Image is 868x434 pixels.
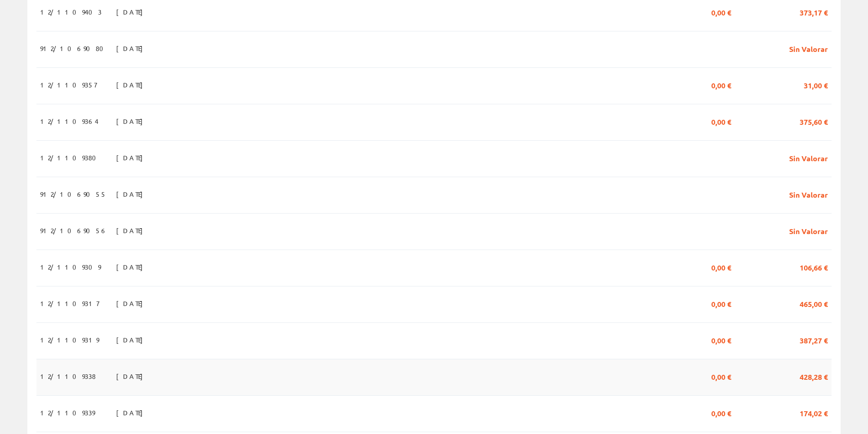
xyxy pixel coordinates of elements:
span: [DATE] [116,368,148,384]
span: 12/1109338 [40,368,96,384]
span: 912/1069056 [40,223,108,238]
span: [DATE] [116,77,148,92]
span: 0,00 € [711,368,731,384]
span: 12/1109319 [40,332,99,347]
span: [DATE] [116,332,148,347]
span: [DATE] [116,150,148,165]
span: 12/1109364 [40,113,98,129]
span: 375,60 € [800,113,828,129]
span: 465,00 € [800,296,828,311]
span: [DATE] [116,186,148,202]
span: 0,00 € [711,405,731,420]
span: 12/1109380 [40,150,102,165]
span: 912/1069055 [40,186,107,202]
span: [DATE] [116,259,148,275]
span: 0,00 € [711,332,731,347]
span: 12/1109339 [40,405,95,420]
span: 0,00 € [711,77,731,92]
span: 0,00 € [711,296,731,311]
span: [DATE] [116,4,148,20]
span: 0,00 € [711,259,731,275]
span: 428,28 € [800,368,828,384]
span: Sin Valorar [789,41,828,56]
span: 0,00 € [711,113,731,129]
span: 0,00 € [711,4,731,20]
span: Sin Valorar [789,186,828,202]
span: 387,27 € [800,332,828,347]
span: 174,02 € [800,405,828,420]
span: Sin Valorar [789,223,828,238]
span: [DATE] [116,223,148,238]
span: [DATE] [116,41,148,56]
span: 12/1109403 [40,4,102,20]
span: [DATE] [116,405,148,420]
span: [DATE] [116,296,148,311]
span: 106,66 € [800,259,828,275]
span: 31,00 € [804,77,828,92]
span: 12/1109309 [40,259,101,275]
span: 373,17 € [800,4,828,20]
span: [DATE] [116,113,148,129]
span: 12/1109317 [40,296,99,311]
span: Sin Valorar [789,150,828,165]
span: 912/1069080 [40,41,109,56]
span: 12/1109357 [40,77,97,92]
